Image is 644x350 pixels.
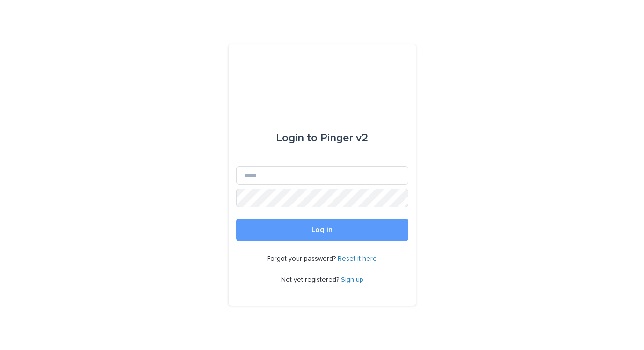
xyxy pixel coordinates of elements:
span: Login to [276,132,318,144]
span: Not yet registered? [281,277,341,283]
span: Log in [311,226,333,233]
div: Pinger v2 [276,125,368,151]
a: Sign up [341,277,363,283]
button: Log in [236,219,408,241]
img: mTgBEunGTSyRkCgitkcU [288,67,356,95]
span: Forgot your password? [267,255,338,262]
a: Reset it here [338,255,377,262]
